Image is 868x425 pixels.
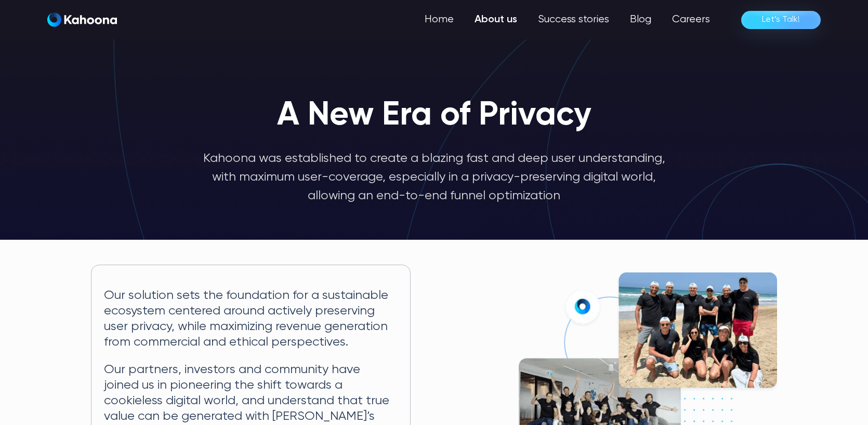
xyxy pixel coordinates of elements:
[762,11,800,28] div: Let’s Talk!
[201,149,667,205] p: Kahoona was established to create a blazing fast and deep user understanding, with maximum user-c...
[47,12,117,27] img: Kahoona logo white
[104,288,398,350] p: Our solution sets the foundation for a sustainable ecosystem centered around actively preserving ...
[528,9,620,30] a: Success stories
[464,9,528,30] a: About us
[414,9,464,30] a: Home
[47,12,117,28] a: home
[741,11,821,29] a: Let’s Talk!
[662,9,720,30] a: Careers
[620,9,662,30] a: Blog
[277,98,591,134] h1: A New Era of Privacy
